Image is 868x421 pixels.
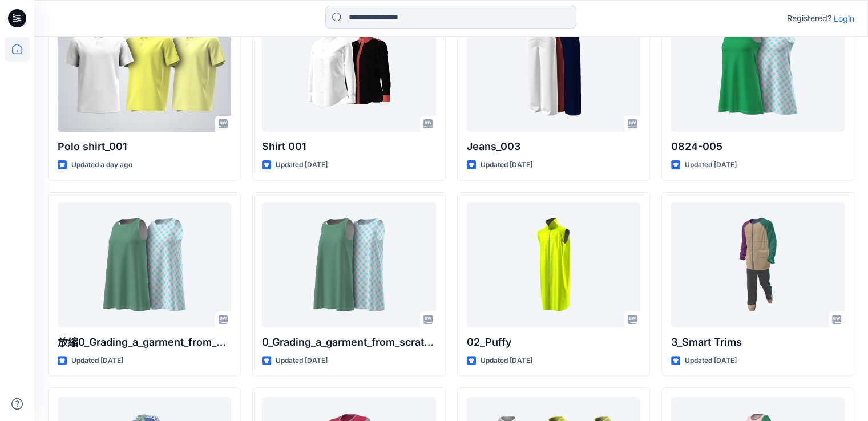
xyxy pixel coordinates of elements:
[481,355,532,367] p: Updated [DATE]
[71,159,132,171] p: Updated a day ago
[467,334,640,350] p: 02_Puffy
[671,202,845,327] a: 3_Smart Trims
[58,334,231,350] p: 放縮0_Grading_a_garment_from_scratch_-_Garment
[262,6,435,132] a: Shirt 001
[685,159,737,171] p: Updated [DATE]
[467,139,640,155] p: Jeans_003
[671,334,845,350] p: 3_Smart Trims
[262,202,435,327] a: 0_Grading_a_garment_from_scratch_-_Garment
[787,11,831,25] p: Registered?
[276,355,328,367] p: Updated [DATE]
[71,355,123,367] p: Updated [DATE]
[685,355,737,367] p: Updated [DATE]
[481,159,532,171] p: Updated [DATE]
[671,139,845,155] p: 0824-005
[467,202,640,327] a: 02_Puffy
[834,13,854,25] p: Login
[262,139,435,155] p: Shirt 001
[262,334,435,350] p: 0_Grading_a_garment_from_scratch_-_Garment
[58,139,231,155] p: Polo shirt_001
[671,6,845,132] a: 0824-005
[467,6,640,132] a: Jeans_003
[58,6,231,132] a: Polo shirt_001
[276,159,328,171] p: Updated [DATE]
[58,202,231,327] a: 放縮0_Grading_a_garment_from_scratch_-_Garment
